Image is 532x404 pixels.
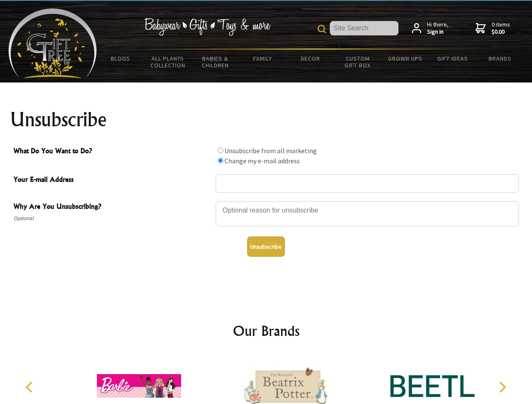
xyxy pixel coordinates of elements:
strong: $0.00 [492,28,510,36]
span: Optional [13,213,211,223]
a: Family [239,50,287,67]
a: All Plants Collection [144,50,192,74]
button: Unsubscribe [247,237,285,257]
a: Gift Ideas [429,50,476,67]
span: Hi there, [427,21,449,36]
img: Babyware - Gifts - Toys and more... [8,8,97,78]
h1: Unsubscribe [10,109,522,130]
a: Hi there,Sign in [412,21,449,36]
input: Your E-mail Address [216,174,519,193]
span: 0 items [492,21,510,36]
button: Previous [21,378,40,396]
input: What Do You Want to Do? [218,158,223,163]
textarea: Why Are You Unsubscribing? [216,201,519,226]
a: Decor [286,50,334,67]
h2: Our Brands [17,321,516,341]
span: What Do You Want to Do? [13,146,211,158]
img: product search [318,25,326,33]
a: Custom Gift Box [334,50,382,74]
span: Why Are You Unsubscribing? [13,201,211,213]
img: Babywear - Gifts - Toys & more [144,18,270,36]
label: Change my e-mail address [225,157,300,165]
a: BLOGS [97,50,144,67]
strong: Sign in [427,28,449,36]
span: Your E-mail Address [13,174,211,186]
button: Next [493,378,511,396]
a: Grown Ups [381,50,429,67]
a: Babies & Children [192,50,239,74]
label: Unsubscribe from all marketing [225,146,317,155]
input: What Do You Want to Do? [218,148,223,153]
a: 0 items$0.00 [476,21,510,36]
a: Brands [476,50,524,67]
input: Site Search [330,21,398,35]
